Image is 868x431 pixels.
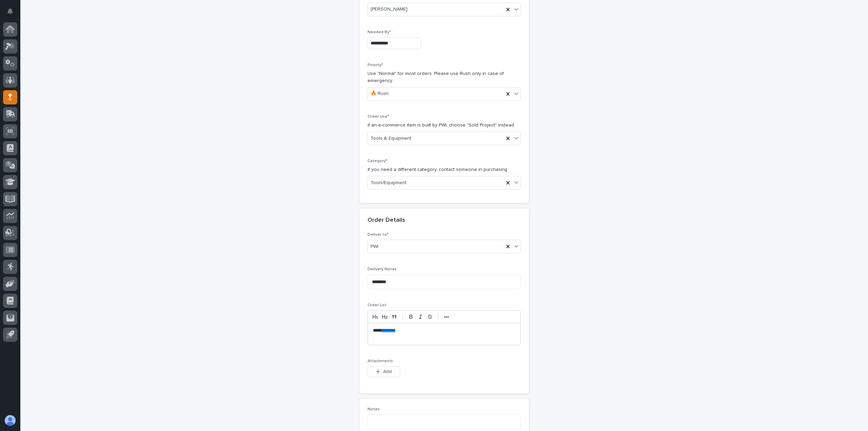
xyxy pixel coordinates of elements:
[371,135,411,142] span: Tools & Equipment
[3,413,17,428] button: users-avatar
[368,63,383,67] span: Priority
[368,359,393,363] span: Attachments
[383,369,392,374] span: Add
[368,115,389,119] span: Order Use
[444,314,449,320] strong: •••
[3,4,17,18] button: Notifications
[442,313,451,321] button: •••
[368,233,389,237] span: Deliver to
[368,407,380,411] span: Notes
[368,122,521,129] p: if an e-commerce item is built by PWI, choose "Sold Project" instead
[368,70,521,84] p: Use "Normal" for most orders. Please use Rush only in case of emergency.
[8,8,17,19] div: Notifications
[371,243,378,250] span: PWI
[368,159,387,163] span: Category
[371,6,408,13] span: [PERSON_NAME]
[368,303,387,307] span: Order List
[371,90,389,97] span: 🔥 Rush
[368,166,521,173] p: if you need a different category, contact someone in purchasing
[368,267,397,271] span: Delivery Notes
[371,179,407,187] span: Tools/Equipment
[368,30,391,34] span: Needed By
[368,217,405,224] h2: Order Details
[368,366,400,377] button: Add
